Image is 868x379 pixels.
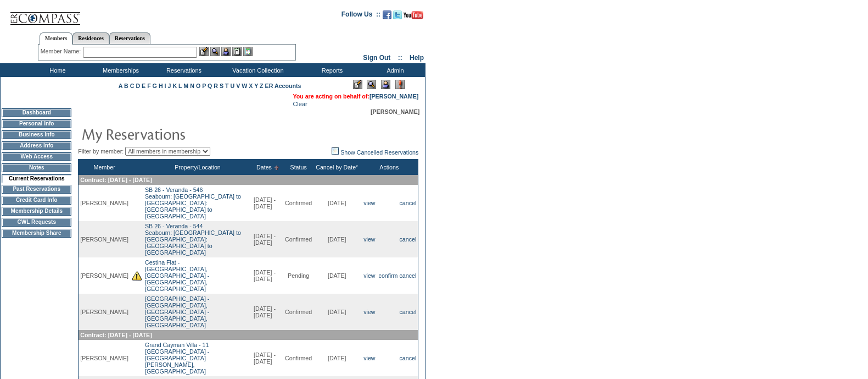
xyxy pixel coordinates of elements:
a: U [231,83,235,89]
a: Show Cancelled Reservations [332,149,418,156]
td: Admin [362,63,425,77]
a: Sign Out [363,54,390,62]
a: B [124,83,128,89]
a: [PERSON_NAME] [369,93,418,100]
td: [PERSON_NAME] [79,257,130,294]
td: Past Reservations [2,185,71,194]
img: pgTtlMyReservations.gif [81,123,301,145]
span: Contract: [DATE] - [DATE] [80,177,152,183]
a: Status [290,164,307,171]
a: Cancel by Date* [316,164,358,171]
td: [DATE] - [DATE] [252,185,283,221]
a: view [363,200,375,206]
td: [PERSON_NAME] [79,294,130,330]
td: [PERSON_NAME] [79,340,130,376]
a: [GEOGRAPHIC_DATA] -[GEOGRAPHIC_DATA], [GEOGRAPHIC_DATA] - [GEOGRAPHIC_DATA], [GEOGRAPHIC_DATA] [145,295,209,328]
a: K [172,83,177,89]
span: You are acting on behalf of: [293,93,418,100]
td: Reports [299,63,362,77]
td: CWL Requests [2,218,71,227]
td: Notes [2,163,71,172]
img: Compass Home [9,3,81,25]
td: Current Reservations [2,174,71,183]
img: Edit Mode [353,80,362,89]
a: Member [94,164,115,171]
td: Web Access [2,152,71,161]
span: :: [398,54,402,62]
td: Confirmed [283,185,313,221]
a: A [119,83,122,89]
td: Memberships [88,63,151,77]
a: view [363,272,375,279]
td: [DATE] [313,294,360,330]
a: ER Accounts [265,83,301,89]
img: Subscribe to our YouTube Channel [404,11,423,19]
a: SB 26 - Veranda - 544Seabourn: [GEOGRAPHIC_DATA] to [GEOGRAPHIC_DATA]: [GEOGRAPHIC_DATA] to [GEOG... [145,223,241,256]
img: b_edit.gif [199,47,209,56]
td: [DATE] - [DATE] [252,340,283,376]
td: Personal Info [2,119,71,128]
img: Follow us on Twitter [393,10,402,19]
a: cancel [400,236,417,243]
td: Dashboard [2,108,71,117]
a: O [196,83,200,89]
a: D [136,83,140,89]
img: There are insufficient days and/or tokens to cover this reservation [132,271,142,281]
a: R [214,83,218,89]
img: View [210,47,220,56]
td: Membership Details [2,207,71,216]
td: [DATE] [313,221,360,257]
img: Become our fan on Facebook [383,10,391,19]
a: F [147,83,151,89]
a: Property/Location [175,164,221,171]
a: T [225,83,229,89]
th: Actions [360,160,418,175]
a: cancel [400,272,417,279]
img: b_calculator.gif [243,47,253,56]
a: Cestina Flat -[GEOGRAPHIC_DATA], [GEOGRAPHIC_DATA] - [GEOGRAPHIC_DATA], [GEOGRAPHIC_DATA] [145,259,209,292]
img: View Mode [367,80,376,89]
a: Residences [72,32,109,44]
a: I [165,83,166,89]
td: Reservations [151,63,214,77]
td: Home [25,63,88,77]
td: Membership Share [2,229,71,238]
img: Impersonate [221,47,231,56]
img: Ascending [272,166,279,170]
a: cancel [400,309,417,315]
a: Become our fan on Facebook [383,14,391,20]
td: Confirmed [283,294,313,330]
span: Contract: [DATE] - [DATE] [80,332,152,338]
a: Help [410,54,424,62]
a: N [190,83,194,89]
a: X [249,83,253,89]
a: view [363,309,375,315]
td: [DATE] - [DATE] [252,257,283,294]
div: Member Name: [41,47,83,56]
a: G [153,83,157,89]
td: Address Info [2,141,71,150]
td: Confirmed [283,221,313,257]
a: W [242,83,247,89]
a: cancel [400,200,417,206]
td: [PERSON_NAME] [79,185,130,221]
a: SB 26 - Veranda - 546Seabourn: [GEOGRAPHIC_DATA] to [GEOGRAPHIC_DATA]: [GEOGRAPHIC_DATA] to [GEOG... [145,186,241,219]
td: Follow Us :: [341,9,380,23]
td: [DATE] [313,257,360,294]
a: E [142,83,145,89]
a: Members [40,32,73,45]
a: M [183,83,188,89]
a: view [363,355,375,361]
a: L [178,83,182,89]
img: Impersonate [381,80,390,89]
a: Y [254,83,258,89]
a: Grand Cayman Villa - 11[GEOGRAPHIC_DATA] - [GEOGRAPHIC_DATA][PERSON_NAME], [GEOGRAPHIC_DATA] [145,342,209,375]
a: cancel [400,355,417,361]
td: [DATE] [313,340,360,376]
span: [PERSON_NAME] [371,108,419,115]
a: H [159,83,163,89]
img: Reservations [232,47,242,56]
span: Filter by member: [78,148,124,155]
a: V [236,83,240,89]
td: Pending [283,257,313,294]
